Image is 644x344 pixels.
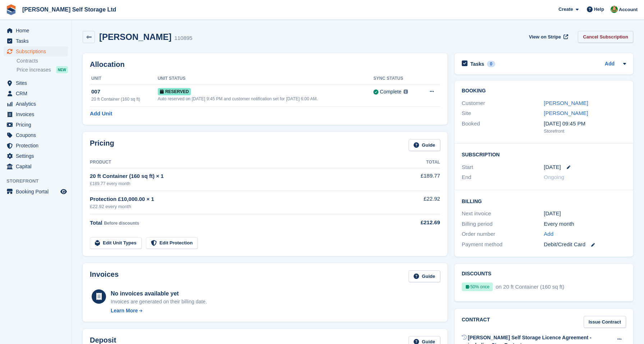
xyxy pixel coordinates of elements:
[16,36,59,46] span: Tasks
[104,221,139,226] span: Before discounts
[462,109,544,118] div: Site
[544,230,553,238] a: Add
[462,230,544,238] div: Order number
[91,88,158,96] div: 007
[4,88,68,98] a: menu
[90,172,386,180] div: 20 ft Container (160 sq ft) × 1
[16,78,59,88] span: Sites
[544,120,626,128] div: [DATE] 09:45 PM
[386,168,440,191] td: £189.77
[90,73,158,84] th: Unit
[386,191,440,214] td: £22.92
[594,6,604,13] span: Help
[487,61,495,67] div: 0
[111,298,207,306] div: Invoices are generated on their billing date.
[111,289,207,298] div: No invoices available yet
[17,66,51,73] span: Price increases
[544,100,588,106] a: [PERSON_NAME]
[462,120,544,135] div: Booked
[174,34,192,42] div: 110895
[462,220,544,228] div: Billing period
[529,33,561,41] span: View on Stripe
[111,307,207,315] a: Learn More
[544,174,564,180] span: Ongoing
[409,270,440,282] a: Guide
[146,237,198,249] a: Edit Protection
[611,6,618,13] img: Joshua Wild
[16,141,59,151] span: Protection
[544,220,626,228] div: Every month
[380,88,401,96] div: Complete
[526,31,570,43] a: View on Stripe
[90,60,440,69] h2: Allocation
[4,99,68,109] a: menu
[16,151,59,161] span: Settings
[59,187,68,196] a: Preview store
[605,60,615,68] a: Add
[17,66,68,74] a: Price increases NEW
[17,58,68,64] a: Contracts
[409,139,440,151] a: Guide
[16,187,59,197] span: Booking Portal
[56,66,68,73] div: NEW
[4,36,68,46] a: menu
[90,157,386,168] th: Product
[386,219,440,227] div: £212.69
[16,130,59,140] span: Coupons
[90,270,119,282] h2: Invoices
[4,78,68,88] a: menu
[462,210,544,218] div: Next invoice
[4,187,68,197] a: menu
[373,73,420,84] th: Sync Status
[16,26,59,36] span: Home
[4,161,68,171] a: menu
[462,197,626,205] h2: Billing
[90,110,112,118] a: Add Unit
[462,88,626,94] h2: Booking
[90,237,142,249] a: Edit Unit Types
[6,178,72,185] span: Storefront
[578,31,633,43] a: Cancel Subscription
[4,141,68,151] a: menu
[584,316,626,328] a: Issue Contract
[544,110,588,116] a: [PERSON_NAME]
[4,26,68,36] a: menu
[462,240,544,249] div: Payment method
[4,130,68,140] a: menu
[404,90,408,94] img: icon-info-grey-7440780725fd019a000dd9b08b2336e03edf1995a4989e88bcd33f0948082b44.svg
[16,161,59,171] span: Capital
[619,6,638,13] span: Account
[90,180,386,187] div: £189.77 every month
[462,271,626,277] h2: Discounts
[558,6,573,13] span: Create
[462,173,544,182] div: End
[462,316,490,328] h2: Contract
[462,283,493,291] div: 50% once
[544,163,561,171] time: 2025-10-04 00:00:00 UTC
[90,195,386,203] div: Protection £10,000.00 × 1
[16,109,59,119] span: Invoices
[4,109,68,119] a: menu
[544,240,626,249] div: Debit/Credit Card
[6,4,17,15] img: stora-icon-8386f47178a22dfd0bd8f6a31ec36ba5ce8667c1dd55bd0f319d3a0aa187defe.svg
[99,32,171,42] h2: [PERSON_NAME]
[544,210,626,218] div: [DATE]
[462,163,544,171] div: Start
[4,46,68,56] a: menu
[158,88,191,95] span: Reserved
[90,203,386,210] div: £22.92 every month
[470,61,484,67] h2: Tasks
[4,120,68,130] a: menu
[90,139,114,151] h2: Pricing
[494,284,564,290] span: on 20 ft Container (160 sq ft)
[19,4,119,15] a: [PERSON_NAME] Self Storage Ltd
[462,99,544,107] div: Customer
[462,151,626,158] h2: Subscription
[16,46,59,56] span: Subscriptions
[386,157,440,168] th: Total
[16,120,59,130] span: Pricing
[544,128,626,135] div: Storefront
[90,220,102,226] span: Total
[16,99,59,109] span: Analytics
[16,88,59,98] span: CRM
